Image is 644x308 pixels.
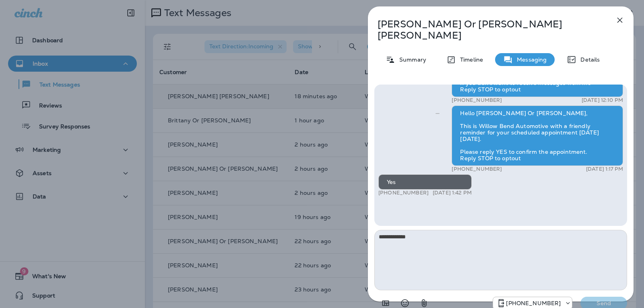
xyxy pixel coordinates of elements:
[493,298,572,308] div: +1 (813) 497-4455
[452,105,623,166] div: Hello [PERSON_NAME] Or [PERSON_NAME], This is Willow Bend Automotive with a friendly reminder for...
[378,19,597,41] p: [PERSON_NAME] Or [PERSON_NAME] [PERSON_NAME]
[513,56,547,63] p: Messaging
[576,56,600,63] p: Details
[436,109,440,116] span: Sent
[378,190,429,196] p: [PHONE_NUMBER]
[586,166,623,172] p: [DATE] 1:17 PM
[506,300,561,306] p: [PHONE_NUMBER]
[452,97,502,103] p: [PHONE_NUMBER]
[378,174,472,190] div: Yes
[433,190,472,196] p: [DATE] 1:42 PM
[456,56,483,63] p: Timeline
[395,56,426,63] p: Summary
[582,97,623,103] p: [DATE] 12:10 PM
[452,166,502,172] p: [PHONE_NUMBER]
